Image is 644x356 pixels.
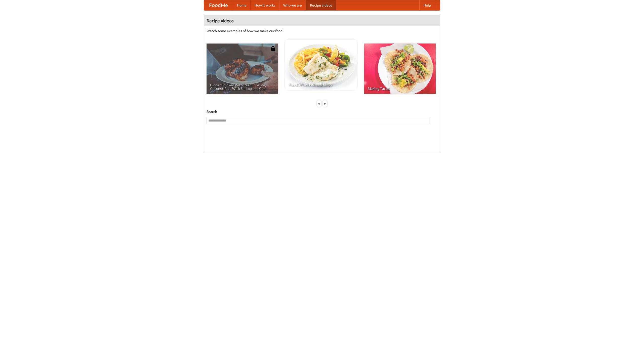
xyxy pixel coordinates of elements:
a: French Fries Fish and Chips [285,39,357,90]
a: Who we are [279,0,306,10]
img: 483408.png [270,46,275,51]
a: Making Tacos [364,44,436,94]
span: French Fries Fish and Chips [289,83,353,86]
a: FoodMe [204,0,233,10]
span: Making Tacos [368,87,432,90]
h4: Recipe videos [204,16,440,26]
div: » [323,100,327,107]
a: Home [233,0,251,10]
h5: Search [207,109,437,114]
a: Recipe videos [306,0,336,10]
a: How it works [251,0,279,10]
a: Help [419,0,435,10]
p: Watch some examples of how we make our food! [207,28,437,33]
div: « [317,100,321,107]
